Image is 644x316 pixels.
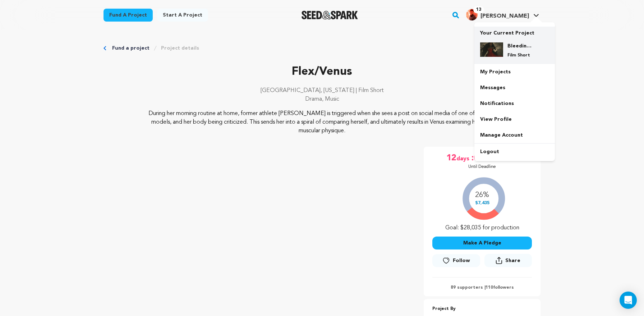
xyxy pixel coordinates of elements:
h4: Bleeding Heart [507,42,533,50]
a: My Projects [474,64,555,80]
span: 110 [486,285,493,290]
a: Your Current Project Bleeding Heart Film Short [480,27,549,64]
span: Share [505,257,520,264]
p: 89 supporters | followers [432,285,532,290]
div: Morgan S.'s Profile [466,9,529,20]
span: days [456,152,471,164]
span: :01 [471,152,484,164]
a: Project details [161,45,199,52]
a: Manage Account [474,127,555,143]
p: Your Current Project [480,27,549,37]
div: Breadcrumb [103,45,540,52]
button: Share [484,254,532,267]
div: Open Intercom Messenger [620,292,637,309]
a: Messages [474,80,555,96]
a: Morgan S.'s Profile [465,8,540,20]
button: Follow [432,254,480,267]
button: Make A Pledge [432,237,532,249]
img: Seed&Spark Logo Dark Mode [302,11,358,19]
span: 13 [473,6,484,13]
span: 12 [446,152,456,164]
span: Morgan S.'s Profile [465,8,540,23]
a: Seed&Spark Homepage [302,11,358,19]
a: Start a project [157,9,208,22]
span: [PERSON_NAME] [480,13,529,19]
a: Logout [474,144,555,160]
a: View Profile [474,111,555,127]
p: [GEOGRAPHIC_DATA], [US_STATE] | Film Short [103,86,540,95]
a: Fund a project [103,9,153,22]
p: Project By [432,305,532,313]
p: Drama, Music [103,95,540,104]
span: Share [484,254,532,270]
a: Notifications [474,96,555,111]
span: Follow [453,257,470,264]
a: Fund a project [112,45,149,52]
img: 72a095f976b10c32.jpg [480,42,503,57]
p: Film Short [507,52,533,58]
p: Until Deadline [468,164,496,170]
p: Flex/Venus [103,63,540,81]
img: picture [466,9,478,20]
p: During her morning routine at home, former athlete [PERSON_NAME] is triggered when she sees a pos... [147,109,497,135]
